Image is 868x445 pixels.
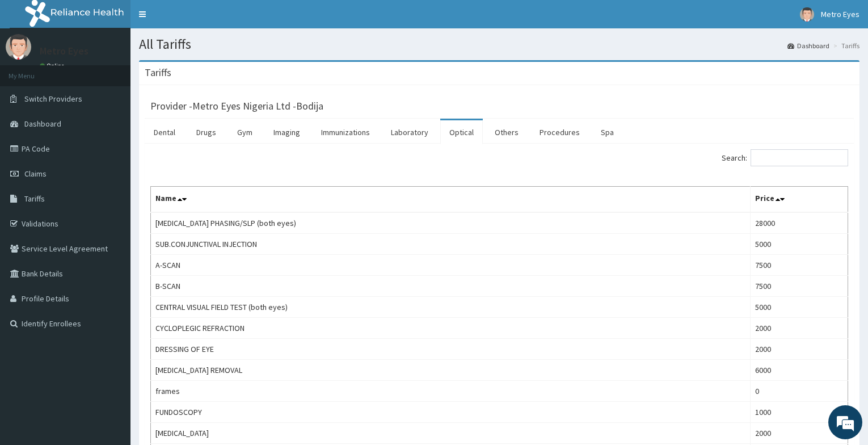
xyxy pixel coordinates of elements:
[751,149,848,166] input: Search:
[750,276,848,297] td: 7500
[59,64,191,78] div: Chat with us now
[821,9,859,19] span: Metro Eyes
[40,46,89,56] p: Metro Eyes
[6,310,216,350] textarea: Type your message and hit 'Enter'
[750,381,848,402] td: 0
[151,212,751,234] td: [MEDICAL_DATA] PHASING/SLP (both eyes)
[750,318,848,339] td: 2000
[187,120,225,144] a: Drugs
[150,101,323,111] h3: Provider - Metro Eyes Nigeria Ltd -Bodija
[151,423,751,444] td: [MEDICAL_DATA]
[151,187,751,213] th: Name
[151,255,751,276] td: A-SCAN
[145,68,171,78] h3: Tariffs
[151,234,751,255] td: SUB.CONJUNCTIVAL INJECTION
[750,402,848,423] td: 1000
[787,41,829,51] a: Dashboard
[750,187,848,213] th: Price
[24,169,47,179] span: Claims
[800,7,814,22] img: User Image
[151,276,751,297] td: B-SCAN
[750,297,848,318] td: 5000
[530,120,589,144] a: Procedures
[186,6,213,33] div: Minimize live chat window
[592,120,623,144] a: Spa
[151,339,751,360] td: DRESSING OF EYE
[264,120,309,144] a: Imaging
[24,194,45,204] span: Tariffs
[486,120,528,144] a: Others
[151,360,751,381] td: [MEDICAL_DATA] REMOVAL
[24,119,61,129] span: Dashboard
[24,94,82,104] span: Switch Providers
[750,212,848,234] td: 28000
[312,120,379,144] a: Immunizations
[139,37,859,52] h1: All Tariffs
[382,120,437,144] a: Laboratory
[66,143,157,258] span: We're online!
[6,34,31,60] img: User Image
[722,149,848,166] label: Search:
[151,381,751,402] td: frames
[228,120,262,144] a: Gym
[831,41,859,51] li: Tariffs
[151,318,751,339] td: CYCLOPLEGIC REFRACTION
[151,402,751,423] td: FUNDOSCOPY
[750,360,848,381] td: 6000
[40,62,67,70] a: Online
[151,297,751,318] td: CENTRAL VISUAL FIELD TEST (both eyes)
[750,339,848,360] td: 2000
[750,423,848,444] td: 2000
[440,120,483,144] a: Optical
[145,120,184,144] a: Dental
[750,234,848,255] td: 5000
[21,57,46,85] img: d_794563401_company_1708531726252_794563401
[750,255,848,276] td: 7500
